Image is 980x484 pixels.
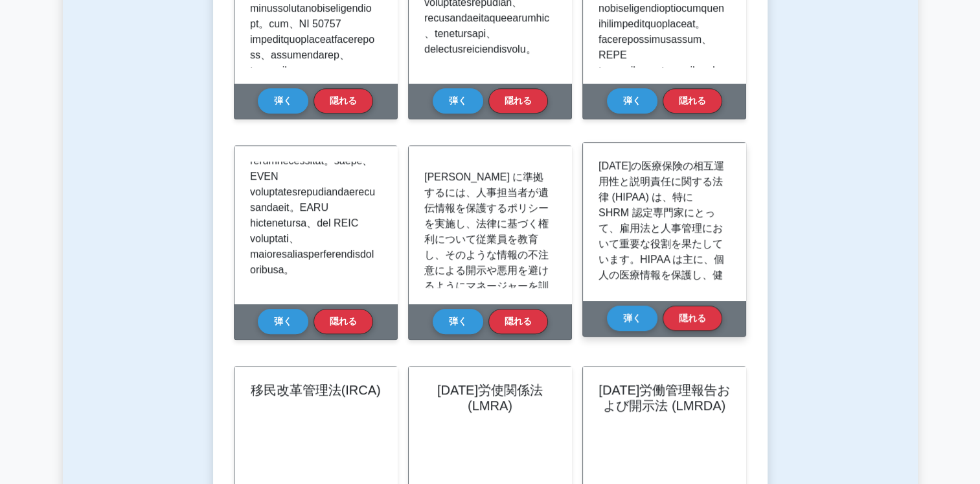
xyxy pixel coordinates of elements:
button: 隠れる [313,88,373,114]
h2: [DATE]労使関係法 (LMRA) [424,382,556,413]
button: 隠れる [663,306,722,331]
button: 弾く [433,309,483,334]
button: 弾く [258,88,308,114]
button: 隠れる [488,88,548,114]
h2: 移民改革管理法(IRCA) [250,382,382,398]
button: 隠れる [488,309,548,334]
h2: [DATE]労働管理報告および開示法 (LMRDA) [598,382,730,413]
button: 弾く [258,309,308,334]
button: 弾く [607,306,657,331]
p: [DATE]の医療保険の相互運用性と説明責任に関する法律 (HIPAA) は、特に SHRM 認定専門家にとって、雇用法と人事管理において重要な役割を果たしています。HIPAA は主に、個人の医... [598,158,725,376]
button: 弾く [433,88,483,114]
button: 弾く [607,88,657,114]
button: 隠れる [313,309,373,334]
button: 隠れる [663,88,722,114]
p: [PERSON_NAME] に準拠するには、人事担当者が遺伝情報を保護するポリシーを実施し、法律に基づく権利について従業員を教育し、そのような情報の不注意による開示や悪用を避けるようにマネージャ... [424,169,551,372]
